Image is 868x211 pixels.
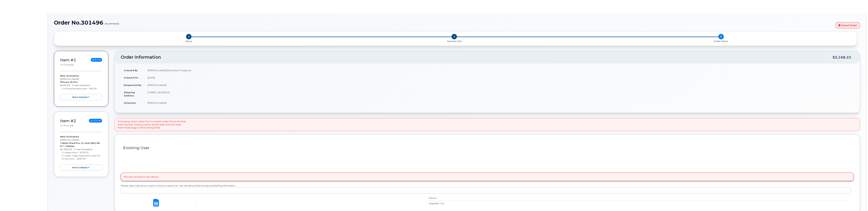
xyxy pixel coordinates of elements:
td: [STREET_ADDRESS] [145,89,854,99]
div: [PERSON_NAME] $1,099.99 - 2 Year Activation [60,135,102,170]
h2: Order Information [121,55,833,60]
div: This user received a new device [121,173,854,181]
a: Cancel Order [836,22,860,28]
span: 1 [186,34,191,39]
small: 1 x Apple - Magic Keyboard for iPad Pro 11‑inch (M4) — $299.99 [61,154,100,160]
strong: Tablet iPad Pro 11-inch (M4) Wi-Fi + Cellular [60,142,101,148]
strong: Attention [124,102,136,104]
p: Store [58,40,320,43]
div: $2,168.22 [833,54,851,61]
span: 2 [452,34,457,39]
small: in process [60,63,74,66]
a: 1 Store [57,39,321,43]
span: $534.99 [91,58,102,62]
button: more details [60,94,102,100]
small: 1 x Apple Pencil — $130.00 [61,151,89,154]
strong: iPhone 16 Pro [60,81,78,83]
p: General Info [322,40,586,43]
button: more details [60,164,102,171]
a: Item #1 [60,58,76,62]
strong: New Activation [60,74,79,77]
td: [PERSON_NAME] [145,99,854,107]
small: (in process) [105,20,119,25]
td: [PERSON_NAME] [145,81,854,89]
strong: Created On [124,76,138,79]
strong: Created By [124,69,138,72]
div: Upgrade Cost [426,202,603,205]
td: [PERSON_NAME] (Executive IT Support) [145,67,854,74]
div: Please select device you want to have accessory for. We will also pull device type and billing in... [121,184,854,193]
small: 1 x iPhone Standard Case — $35.00 [61,87,97,90]
strong: Shipping Address [124,91,135,97]
div: [PERSON_NAME] $499.99 - 2 Year Activation [60,74,102,100]
small: in process [60,124,74,127]
strong: Requested By [124,84,141,86]
p: If changing carrier utilize Port In number under Phone Number. Enter Number, Existing Carrier, [D... [118,120,187,129]
span: $1,529.98 [89,119,102,123]
h1: Order No.301496 [54,20,834,26]
div: - [196,204,421,207]
div: Device [426,196,603,200]
a: Item #2 [60,118,76,123]
strong: New Activation [60,135,79,138]
h3: Existing User [123,146,851,150]
a: 2 General Info [321,39,588,43]
td: [DATE] [145,74,854,81]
